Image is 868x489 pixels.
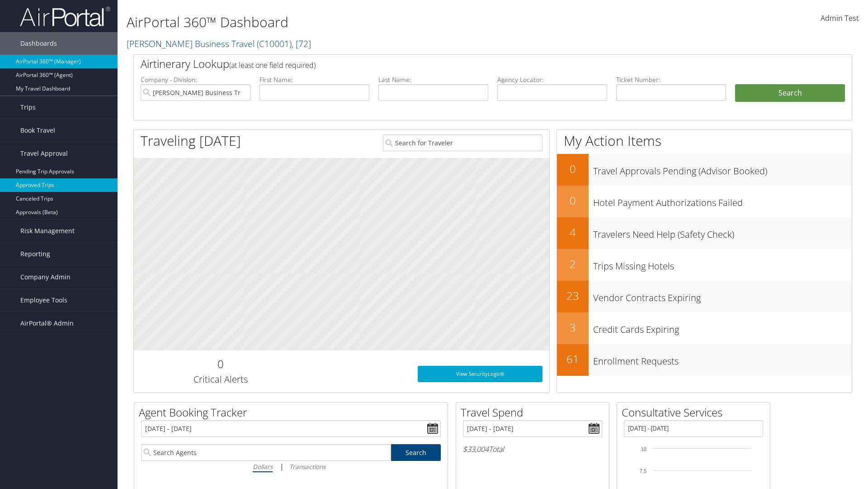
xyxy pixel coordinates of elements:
input: Search for Traveler [383,134,542,151]
h3: Hotel Payment Authorizations Failed [593,192,852,209]
h2: Travel Spend [461,405,609,420]
a: 4Travelers Need Help (Safety Check) [557,217,852,249]
a: Search [391,444,441,461]
a: 0Travel Approvals Pending (Advisor Booked) [557,154,852,186]
span: Company Admin [20,266,71,288]
i: Transactions [289,462,325,471]
div: | [141,461,441,472]
span: Risk Management [20,220,75,242]
h2: 2 [557,256,589,272]
span: Trips [20,96,36,119]
tspan: 7.5 [640,468,646,474]
span: Employee Tools [20,289,67,312]
a: 0Hotel Payment Authorizations Failed [557,186,852,217]
span: Admin Test [821,13,859,23]
h2: 4 [557,225,589,240]
h1: Traveling [DATE] [141,131,241,150]
span: , [ 72 ] [292,38,311,50]
label: Agency Locator: [497,75,607,84]
span: Travel Approval [20,142,68,165]
input: Search Agents [141,444,391,461]
h2: Airtinerary Lookup [141,56,785,72]
h1: My Action Items [557,131,852,150]
h2: 0 [557,161,589,177]
h2: 23 [557,288,589,303]
span: Book Travel [20,119,55,142]
a: 61Enrollment Requests [557,344,852,376]
h2: 0 [557,193,589,208]
label: First Name: [259,75,369,84]
h3: Credit Cards Expiring [593,319,852,336]
label: Ticket Number: [616,75,726,84]
span: ( C10001 ) [257,38,292,50]
h3: Enrollment Requests [593,350,852,368]
a: View SecurityLogic® [418,366,542,382]
h2: Consultative Services [622,405,770,420]
a: 3Credit Cards Expiring [557,312,852,344]
span: AirPortal® Admin [20,312,74,335]
h2: 61 [557,351,589,367]
tspan: 10 [641,446,646,452]
span: Dashboards [20,32,57,55]
h3: Travelers Need Help (Safety Check) [593,224,852,241]
h2: Agent Booking Tracker [139,405,448,420]
i: Dollars [253,462,273,471]
label: Last Name: [378,75,488,84]
h2: 0 [141,356,300,372]
h3: Trips Missing Hotels [593,255,852,273]
a: [PERSON_NAME] Business Travel [127,38,311,50]
a: Admin Test [821,5,859,33]
h1: AirPortal 360™ Dashboard [127,13,615,32]
span: Reporting [20,243,50,265]
span: (at least one field required) [229,60,316,70]
h3: Vendor Contracts Expiring [593,287,852,304]
a: 23Vendor Contracts Expiring [557,281,852,312]
h3: Critical Alerts [141,373,300,386]
label: Company - Division: [141,75,250,84]
h6: Total [463,444,602,454]
img: airportal-logo.png [20,6,110,27]
h2: 3 [557,320,589,335]
h3: Travel Approvals Pending (Advisor Booked) [593,160,852,177]
button: Search [735,84,845,102]
a: 2Trips Missing Hotels [557,249,852,281]
span: $33,004 [463,444,489,454]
